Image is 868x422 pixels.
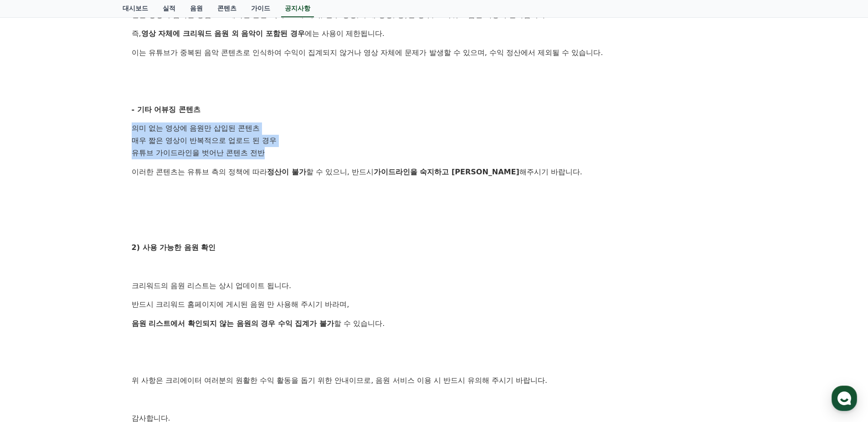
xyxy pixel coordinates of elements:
strong: 가이드라인을 숙지하고 [PERSON_NAME] [374,168,519,176]
p: 크리워드의 음원 리스트는 상시 업데이트 됩니다. [132,280,737,292]
a: 홈 [3,289,60,311]
strong: - 기타 어뷰징 콘텐츠 [132,105,200,114]
li: 매우 짧은 영상이 반복적으로 업로드 된 경우 [132,135,737,147]
strong: 정산이 불가 [267,168,306,176]
p: 반드시 크리워드 홈페이지에 게시된 음원 만 사용해 주시기 바라며, [132,299,737,310]
span: 홈 [29,302,34,310]
li: 유튜브 가이드라인을 벗어난 콘텐츠 전반 [132,147,737,159]
span: 대화 [83,303,94,310]
strong: 음원 리스트에서 확인되지 않는 음원의 경우 수익 집계가 불가 [132,319,334,328]
p: 이러한 콘텐츠는 유튜브 측의 정책에 따라 할 수 있으니, 반드시 해주시기 바랍니다. [132,166,737,178]
li: 의미 없는 영상에 음원만 삽입된 콘텐츠 [132,122,737,135]
strong: 영상 자체에 크리워드 음원 외 음악이 포함된 경우 [141,29,305,38]
p: 이는 유튜브가 중복된 음악 콘텐츠로 인식하여 수익이 집계되지 않거나 영상 자체에 문제가 발생할 수 있으며, 수익 정산에서 제외될 수 있습니다. [132,47,737,59]
span: 설정 [141,302,152,310]
p: 즉, 에는 사용이 제한됩니다. [132,28,737,40]
strong: 2) 사용 가능한 음원 확인 [132,243,216,252]
a: 대화 [60,289,118,311]
p: 위 사항은 크리에이터 여러분의 원활한 수익 활동을 돕기 위한 안내이므로, 음원 서비스 이용 시 반드시 유의해 주시기 바랍니다. [132,375,737,386]
a: 설정 [118,289,175,311]
p: 할 수 있습니다. [132,318,737,330]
